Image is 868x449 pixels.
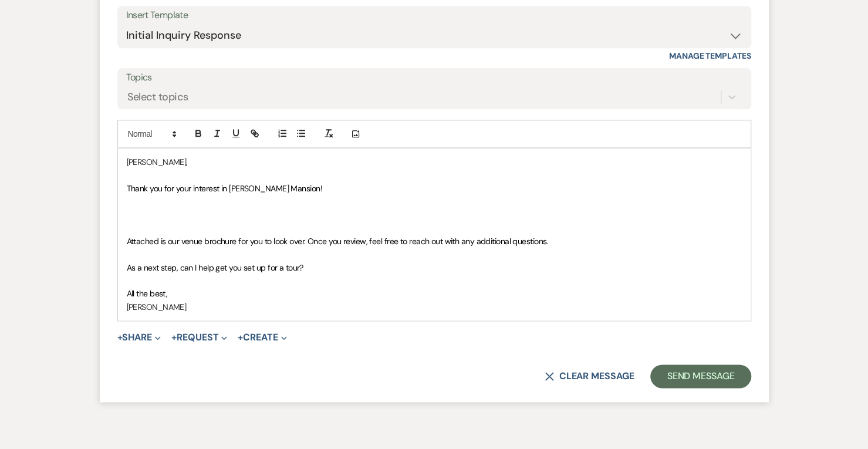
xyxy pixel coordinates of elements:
span: All the best, [127,288,168,299]
p: [PERSON_NAME], [127,156,742,168]
span: + [238,333,243,342]
div: Insert Template [126,7,742,24]
p: [PERSON_NAME] [127,301,742,313]
button: Request [171,333,227,342]
span: + [117,333,123,342]
button: Send Message [650,364,751,388]
span: Attached is our venue brochure for you to look over. Once you review, feel free to reach out with... [127,236,548,247]
button: Clear message [545,372,634,381]
span: Thank you for your interest in [PERSON_NAME] Mansion! [127,183,322,194]
span: + [171,333,177,342]
div: Select topics [127,89,188,105]
button: Create [238,333,286,342]
a: Manage Templates [669,50,751,61]
span: As a next step, can I help get you set up for a tour? [127,262,303,273]
button: Share [117,333,161,342]
label: Topics [126,69,742,86]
